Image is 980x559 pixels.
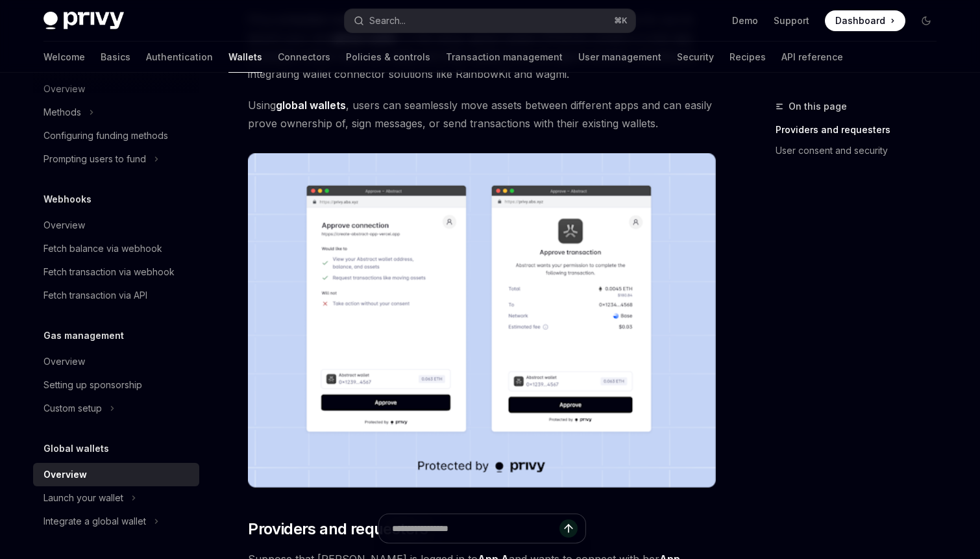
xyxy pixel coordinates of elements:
[43,12,124,30] img: dark logo
[33,397,199,420] button: Toggle Custom setup section
[33,373,199,397] a: Setting up sponsorship
[43,328,124,343] h5: Gas management
[614,16,628,26] span: ⌘ K
[43,192,92,207] h5: Webhooks
[43,151,146,167] div: Prompting users to fund
[578,42,661,73] a: User management
[228,42,262,73] a: Wallets
[43,514,146,529] div: Integrate a global wallet
[33,214,199,237] a: Overview
[33,260,199,284] a: Fetch transaction via webhook
[916,10,937,31] button: Toggle dark mode
[43,288,147,303] div: Fetch transaction via API
[33,510,199,533] button: Toggle Integrate a global wallet section
[559,519,578,538] button: Send message
[33,237,199,260] a: Fetch balance via webhook
[43,354,85,369] div: Overview
[43,401,102,416] div: Custom setup
[248,153,716,488] img: images/Crossapp.png
[43,128,168,143] div: Configuring funding methods
[33,124,199,147] a: Configuring funding methods
[146,42,213,73] a: Authentication
[43,42,85,73] a: Welcome
[33,284,199,307] a: Fetch transaction via API
[392,514,559,543] input: Ask a question...
[835,14,885,27] span: Dashboard
[43,264,175,280] div: Fetch transaction via webhook
[825,10,905,31] a: Dashboard
[43,490,123,506] div: Launch your wallet
[101,42,130,73] a: Basics
[33,486,199,510] button: Toggle Launch your wallet section
[774,14,809,27] a: Support
[43,441,109,456] h5: Global wallets
[732,14,758,27] a: Demo
[677,42,714,73] a: Security
[33,463,199,486] a: Overview
[33,350,199,373] a: Overview
[781,42,843,73] a: API reference
[729,42,766,73] a: Recipes
[43,377,142,393] div: Setting up sponsorship
[33,101,199,124] button: Toggle Methods section
[33,147,199,171] button: Toggle Prompting users to fund section
[789,99,847,114] span: On this page
[278,42,330,73] a: Connectors
[43,467,87,482] div: Overview
[346,42,430,73] a: Policies & controls
[369,13,406,29] div: Search...
[776,140,947,161] a: User consent and security
[345,9,635,32] button: Open search
[276,99,346,112] strong: global wallets
[776,119,947,140] a: Providers and requesters
[446,42,563,73] a: Transaction management
[43,105,81,120] div: Methods
[248,96,716,132] span: Using , users can seamlessly move assets between different apps and can easily prove ownership of...
[43,217,85,233] div: Overview
[43,241,162,256] div: Fetch balance via webhook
